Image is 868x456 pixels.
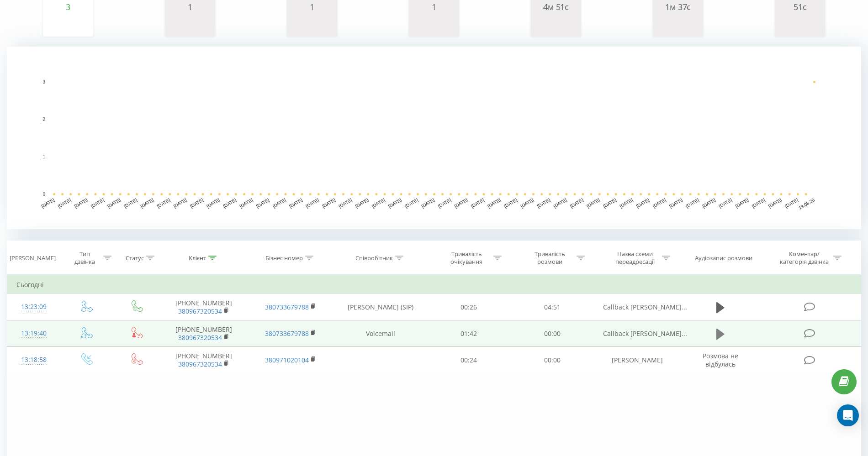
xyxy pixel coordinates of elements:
text: [DATE] [288,197,303,209]
div: 1 [411,2,457,11]
text: [DATE] [321,197,336,209]
text: [DATE] [106,197,122,209]
text: [DATE] [305,197,320,209]
text: 1 [42,154,45,159]
text: [DATE] [619,197,634,209]
text: [DATE] [90,197,105,209]
text: [DATE] [553,197,568,209]
div: [PERSON_NAME] [10,254,56,262]
text: [DATE] [255,197,270,209]
text: [DATE] [751,197,766,209]
text: [DATE] [355,197,370,209]
div: Аудіозапис розмови [695,254,752,262]
a: 380967320534 [178,307,222,315]
td: Сьогодні [7,276,861,294]
text: [DATE] [173,197,188,209]
div: 51с [777,2,823,11]
text: [DATE] [272,197,287,209]
span: Callback [PERSON_NAME]... [603,329,687,338]
text: [DATE] [735,197,750,209]
div: 1м 37с [655,2,701,11]
text: [DATE] [586,197,601,209]
div: Співробітник [355,254,393,262]
div: Коментар/категорія дзвінка [778,250,831,266]
div: Клієнт [189,254,206,262]
text: 3 [42,79,45,84]
div: A chart. [7,47,861,229]
text: [DATE] [718,197,733,209]
text: [DATE] [387,197,402,209]
span: Розмова не відбулась [703,351,738,368]
div: Назва схеми переадресації [611,250,660,266]
svg: A chart. [533,11,579,39]
td: 00:24 [427,347,510,373]
div: Тип дзвінка [69,250,101,266]
text: 19.08.25 [798,197,816,210]
text: [DATE] [189,197,204,209]
text: [DATE] [437,197,452,209]
text: [DATE] [701,197,716,209]
td: Voicemail [334,320,427,347]
td: [PERSON_NAME] (SIP) [334,294,427,320]
a: 380971020104 [265,356,309,364]
text: [DATE] [652,197,667,209]
td: [PERSON_NAME] [594,347,681,373]
div: Open Intercom Messenger [837,404,859,426]
td: 00:00 [511,320,594,347]
a: 380967320534 [178,360,222,368]
svg: A chart. [45,11,91,39]
svg: A chart. [655,11,701,39]
div: Тривалість розмови [525,250,574,266]
div: 13:19:40 [16,325,51,342]
td: [PHONE_NUMBER] [160,294,247,320]
div: 1 [167,2,213,11]
text: [DATE] [668,197,683,209]
text: [DATE] [74,197,89,209]
td: 00:00 [511,347,594,373]
a: 380733679788 [265,329,309,338]
div: 13:23:09 [16,298,51,316]
text: 0 [42,192,45,197]
text: [DATE] [123,197,138,209]
a: 380967320534 [178,333,222,342]
text: [DATE] [420,197,435,209]
text: [DATE] [520,197,535,209]
div: 1 [289,2,335,11]
svg: A chart. [167,11,213,39]
svg: A chart. [289,11,335,39]
text: [DATE] [635,197,651,209]
text: [DATE] [222,197,237,209]
svg: A chart. [777,11,823,39]
td: 04:51 [511,294,594,320]
div: 3 [45,2,91,11]
td: [PHONE_NUMBER] [160,347,247,373]
text: [DATE] [57,197,72,209]
div: Статус [126,254,144,262]
text: [DATE] [140,197,155,209]
text: [DATE] [156,197,171,209]
a: 380733679788 [265,303,309,311]
td: 00:26 [427,294,510,320]
text: [DATE] [206,197,221,209]
text: [DATE] [338,197,353,209]
div: Тривалість очікування [442,250,491,266]
text: [DATE] [767,197,783,209]
td: [PHONE_NUMBER] [160,320,247,347]
text: [DATE] [454,197,469,209]
text: [DATE] [404,197,419,209]
td: 01:42 [427,320,510,347]
div: Бізнес номер [265,254,303,262]
text: [DATE] [685,197,700,209]
text: [DATE] [371,197,386,209]
svg: A chart. [411,11,457,39]
text: [DATE] [569,197,584,209]
div: 13:18:58 [16,351,51,369]
text: [DATE] [503,197,518,209]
